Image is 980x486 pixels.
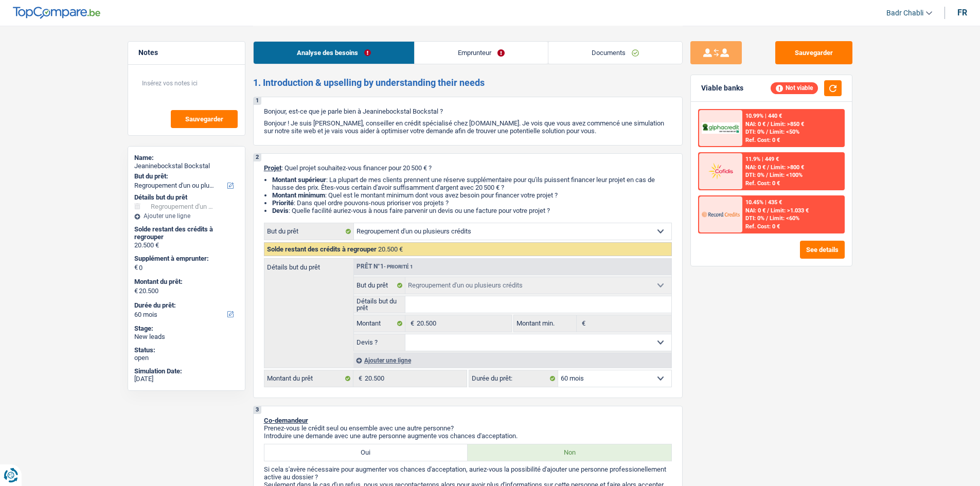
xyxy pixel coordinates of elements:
div: 1 [254,97,261,105]
a: Badr Chabli [878,5,932,22]
div: Ajouter une ligne [353,353,671,368]
div: [DATE] [134,375,239,383]
div: Ref. Cost: 0 € [745,180,780,187]
span: / [766,215,768,222]
span: 20.500 € [378,245,403,253]
div: Ajouter une ligne [134,212,239,220]
strong: Montant minimum [272,191,325,199]
label: Durée du prêt: [134,301,237,310]
label: Montant [354,315,406,332]
li: : Quelle facilité auriez-vous à nous faire parvenir un devis ou une facture pour votre projet ? [272,207,672,214]
li: : La plupart de mes clients prennent une réserve supplémentaire pour qu'ils puissent financer leu... [272,176,672,191]
p: Si cela s'avère nécessaire pour augmenter vos chances d'acceptation, auriez-vous la possibilité d... [264,465,672,481]
li: : Dans quel ordre pouvons-nous prioriser vos projets ? [272,199,672,207]
a: Emprunteur [415,42,548,64]
div: 10.99% | 440 € [745,113,782,119]
span: NAI: 0 € [745,207,765,214]
span: Co-demandeur [264,417,308,424]
div: Détails but du prêt [134,193,239,202]
img: Cofidis [702,161,740,181]
span: Limit: >850 € [771,121,804,128]
label: Supplément à emprunter: [134,255,237,263]
label: Montant min. [514,315,577,332]
span: Limit: >1.033 € [771,207,809,214]
div: 10.45% | 435 € [745,199,782,206]
span: / [767,121,769,128]
div: 20.500 € [134,241,239,249]
span: Sauvegarder [185,116,223,122]
h2: 1. Introduction & upselling by understanding their needs [253,77,683,88]
span: / [766,172,768,178]
span: / [766,129,768,135]
span: Badr Chabli [886,9,923,17]
p: Bonjour ! Je suis [PERSON_NAME], conseiller en crédit spécialisé chez [DOMAIN_NAME]. Je vois que ... [264,119,672,135]
div: Prêt n°1 [354,263,416,270]
div: 2 [254,154,261,161]
li: : Quel est le montant minimum dont vous avez besoin pour financer votre projet ? [272,191,672,199]
span: € [134,263,138,272]
label: Montant du prêt [264,370,353,387]
div: Jeaninebockstal Bockstal [134,162,239,170]
p: : Quel projet souhaitez-vous financer pour 20 500 € ? [264,164,672,172]
a: Documents [548,42,682,64]
span: / [767,207,769,214]
span: - Priorité 1 [384,264,413,269]
span: Limit: <100% [770,172,803,178]
div: fr [957,8,967,17]
span: NAI: 0 € [745,121,765,128]
p: Introduire une demande avec une autre personne augmente vos chances d'acceptation. [264,432,672,440]
label: But du prêt [354,277,406,294]
span: Solde restant des crédits à regrouper [267,245,377,253]
span: Devis [272,207,289,214]
p: Prenez-vous le crédit seul ou ensemble avec une autre personne? [264,424,672,432]
span: € [134,287,138,295]
span: NAI: 0 € [745,164,765,171]
img: Record Credits [702,205,740,224]
span: € [405,315,417,332]
label: But du prêt [264,223,354,240]
label: Détails but du prêt [264,259,353,271]
img: TopCompare Logo [13,7,100,19]
span: € [577,315,588,332]
label: Détails but du prêt [354,296,406,313]
span: DTI: 0% [745,215,764,222]
label: But du prêt: [134,172,237,181]
img: AlphaCredit [702,122,740,134]
span: DTI: 0% [745,172,764,178]
div: open [134,354,239,362]
div: 3 [254,406,261,414]
div: Ref. Cost: 0 € [745,137,780,143]
div: Name: [134,154,239,162]
span: Limit: <60% [770,215,799,222]
span: Projet [264,164,281,172]
strong: Priorité [272,199,294,207]
span: Limit: <50% [770,129,799,135]
div: 11.9% | 449 € [745,156,779,163]
div: Status: [134,346,239,354]
a: Analyse des besoins [254,42,414,64]
h5: Notes [138,48,235,57]
span: DTI: 0% [745,129,764,135]
span: / [767,164,769,171]
label: Montant du prêt: [134,278,237,286]
p: Bonjour, est-ce que je parle bien à Jeaninebockstal Bockstal ? [264,107,672,115]
div: Solde restant des crédits à regrouper [134,225,239,241]
div: Ref. Cost: 0 € [745,223,780,230]
div: Not viable [771,82,818,94]
label: Devis ? [354,334,406,351]
label: Durée du prêt: [469,370,558,387]
button: See details [800,241,845,259]
div: New leads [134,333,239,341]
strong: Montant supérieur [272,176,326,184]
div: Viable banks [701,84,743,93]
span: € [353,370,365,387]
button: Sauvegarder [775,41,852,64]
button: Sauvegarder [171,110,238,128]
div: Simulation Date: [134,367,239,375]
span: Limit: >800 € [771,164,804,171]
label: Oui [264,444,468,461]
label: Non [468,444,671,461]
div: Stage: [134,325,239,333]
